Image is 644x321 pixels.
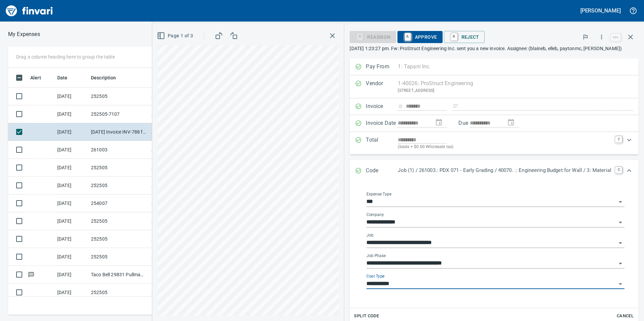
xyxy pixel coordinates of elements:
button: Open [616,238,625,248]
a: R [451,33,457,40]
span: Close invoice [609,29,639,45]
button: Open [616,279,625,289]
td: [DATE] [55,194,88,212]
span: Alert [30,74,50,82]
td: [DATE] [55,105,88,123]
a: C [615,167,622,173]
span: Reject [449,31,479,43]
td: [DATE] [55,177,88,194]
td: [DATE] [55,159,88,177]
nav: breadcrumb [8,30,40,38]
td: AP Invoices [149,159,199,177]
span: Has messages [28,272,35,277]
span: Page 1 of 3 [158,32,193,40]
p: My Expenses [8,30,40,38]
td: [DATE] [55,266,88,284]
td: AP Invoices [149,212,199,230]
button: Open [616,259,625,268]
td: 252505 [88,212,149,230]
td: [DATE] [55,212,88,230]
a: T [615,136,622,143]
td: [DATE] [55,248,88,266]
td: 252505 [88,159,149,177]
td: [DATE] [55,87,88,105]
div: Reassign [350,34,396,39]
span: Description [91,74,125,82]
p: Code [366,167,398,175]
span: Approve [403,31,437,43]
td: AP Invoices [149,284,199,301]
span: Cancel [616,312,634,320]
a: A [405,33,411,40]
span: Date [57,74,76,82]
td: 252505 [88,87,149,105]
label: Cost Type [366,274,385,278]
button: Open [616,218,625,227]
p: (basis + $0.00 Wholesale tax) [398,144,611,150]
td: AP Invoices [149,87,199,105]
td: AP Invoices [149,105,199,123]
td: 252505 [88,248,149,266]
td: [DATE] [55,141,88,159]
td: AP Invoices [149,141,199,159]
td: 252505-7107 [88,105,149,123]
button: Page 1 of 3 [156,30,196,42]
p: Drag a column heading here to group the table [16,53,115,60]
p: Total [366,136,398,150]
label: Job [366,233,374,237]
button: More [594,30,609,44]
img: Finvari [4,3,55,19]
button: Open [616,197,625,207]
td: [DATE] Invoice INV-788 from ProStruct Engineering (1-40026) [88,123,149,141]
td: 252505 [88,177,149,194]
span: Split Code [354,312,379,320]
label: Company [366,213,384,217]
button: AApprove [397,31,443,43]
td: [DATE] [55,123,88,141]
h5: [PERSON_NAME] [580,7,621,14]
label: Job Phase [366,254,386,258]
p: Job (1) / 261003.: PDX 071 - Early Grading / 40070. .: Engineering Budget for Wall / 3: Material [398,167,611,174]
button: RReject [444,31,485,43]
button: Flag [578,30,593,44]
div: Expand [350,160,639,182]
button: [PERSON_NAME] [579,5,622,16]
span: Description [91,74,116,82]
p: [DATE] 1:23:27 pm. Fw: ProStruct Engineering Inc. sent you a new invoice. Assignee: (blaineb, ell... [350,45,639,52]
td: 261003 [88,141,149,159]
td: Taco Bell 29831 Pullman [GEOGRAPHIC_DATA] [88,266,149,284]
td: 252505 [88,230,149,248]
td: AP Invoices [149,123,199,141]
label: Expense Type [366,192,391,196]
span: Alert [30,74,41,82]
td: AP Invoices [149,177,199,194]
td: [PERSON_NAME] [149,266,199,284]
td: AP Invoices [149,194,199,212]
td: AP Invoices [149,230,199,248]
td: 254007 [88,194,149,212]
span: Date [57,74,68,82]
a: esc [611,34,621,41]
td: 252505 [88,284,149,301]
td: AP Invoices [149,248,199,266]
td: [DATE] [55,230,88,248]
div: Expand [350,132,639,154]
td: [DATE] [55,284,88,301]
